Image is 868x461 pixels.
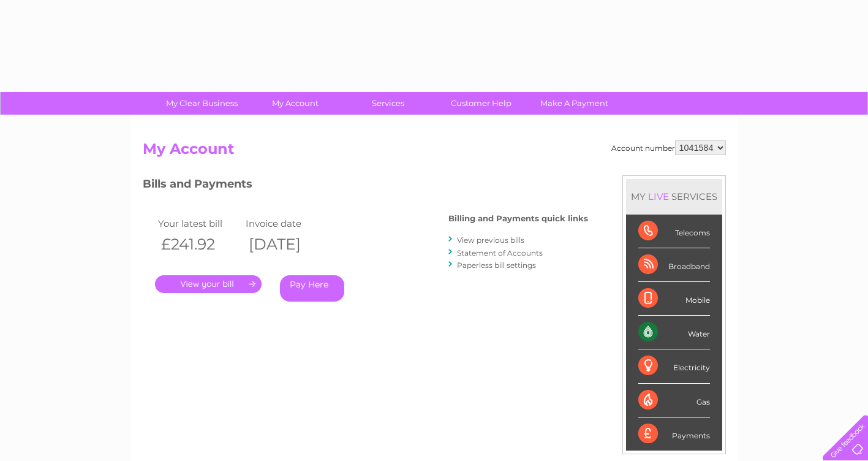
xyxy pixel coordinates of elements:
[524,92,625,115] a: Make A Payment
[638,384,710,417] div: Gas
[143,175,588,197] h3: Bills and Payments
[638,248,710,282] div: Broadband
[155,215,243,232] td: Your latest bill
[338,92,439,115] a: Services
[431,92,532,115] a: Customer Help
[243,232,331,257] th: [DATE]
[244,92,345,115] a: My Account
[457,261,536,270] a: Paperless bill settings
[151,92,252,115] a: My Clear Business
[646,191,671,202] div: LIVE
[155,232,243,257] th: £241.92
[638,215,710,248] div: Telecoms
[155,275,262,293] a: .
[448,214,588,223] h4: Billing and Payments quick links
[280,275,344,302] a: Pay Here
[638,349,710,383] div: Electricity
[626,179,722,214] div: MY SERVICES
[638,417,710,451] div: Payments
[638,282,710,316] div: Mobile
[457,235,524,245] a: View previous bills
[611,140,726,155] div: Account number
[243,215,331,232] td: Invoice date
[143,140,726,164] h2: My Account
[638,316,710,349] div: Water
[457,248,543,257] a: Statement of Accounts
